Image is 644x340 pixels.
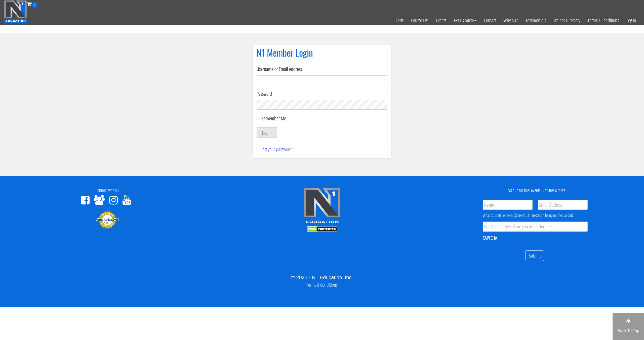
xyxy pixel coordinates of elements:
[407,8,432,33] a: Course List
[257,48,387,58] h1: N1 Member Login
[480,8,500,33] a: Contact
[483,235,497,241] label: CAPTCHA
[538,200,588,210] input: Email Address
[27,1,38,7] a: 0
[500,8,522,33] a: Why N1?
[623,8,640,33] a: Log In
[257,65,387,73] label: Username or Email Address
[522,8,550,33] a: Testimonials
[303,188,341,225] img: n1-edu-logo
[307,226,337,232] img: DMCA.com Protection Status
[257,90,387,98] label: Password
[4,0,27,23] img: n1-education
[483,200,533,210] input: Name
[306,281,338,288] a: Terms & Conditions
[32,2,38,8] span: 0
[261,146,293,153] a: Lost your password?
[261,115,286,122] label: Remember Me
[257,127,277,138] button: Log In
[392,8,407,33] a: Certs
[526,250,544,261] input: Submit
[4,274,640,281] div: © 2025 - N1 Education, Inc.
[4,188,211,193] h4: Connect with N1
[483,222,588,232] input: What course/event are you interested in?
[450,8,480,33] a: FREE Course
[432,8,450,33] a: Events
[483,212,588,218] div: What course(s) or event(s) are you interested in being notified about?
[96,211,119,229] img: Authorize.Net Merchant - Click to Verify
[433,188,640,193] h4: Signup for tips, events, updates & more
[584,8,623,33] a: Terms & Conditions
[550,8,584,33] a: Trainer Directory
[613,328,644,334] p: Back To Top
